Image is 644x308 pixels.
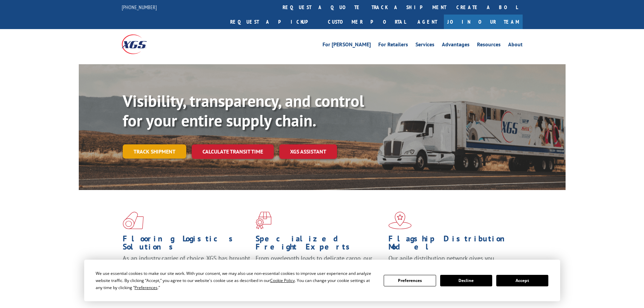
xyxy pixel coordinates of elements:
[496,275,548,286] button: Accept
[415,42,434,49] a: Services
[508,42,523,49] a: About
[388,235,516,254] h1: Flagship Distribution Model
[442,42,470,49] a: Advantages
[270,278,295,283] span: Cookie Policy
[123,90,364,131] b: Visibility, transparency, and control for your entire supply chain.
[411,15,444,29] a: Agent
[477,42,501,49] a: Resources
[84,260,560,301] div: Cookie Consent Prompt
[123,212,144,229] img: xgs-icon-total-supply-chain-intelligence-red
[323,42,371,49] a: For [PERSON_NAME]
[192,144,274,159] a: Calculate transit time
[388,212,412,229] img: xgs-icon-flagship-distribution-model-red
[256,212,271,229] img: xgs-icon-focused-on-flooring-red
[388,254,513,270] span: Our agile distribution network gives you nationwide inventory management on demand.
[256,235,383,254] h1: Specialized Freight Experts
[123,235,251,254] h1: Flooring Logistics Solutions
[378,42,408,49] a: For Retailers
[323,15,411,29] a: Customer Portal
[225,15,323,29] a: Request a pickup
[256,254,383,284] p: From overlength loads to delicate cargo, our experienced staff knows the best way to move your fr...
[440,275,492,286] button: Decline
[444,15,523,29] a: Join Our Team
[123,144,186,159] a: Track shipment
[96,270,376,291] div: We use essential cookies to make our site work. With your consent, we may also use non-essential ...
[384,275,436,286] button: Preferences
[279,144,337,159] a: XGS ASSISTANT
[135,285,158,290] span: Preferences
[122,4,157,10] a: [PHONE_NUMBER]
[123,254,250,278] span: As an industry carrier of choice, XGS has brought innovation and dedication to flooring logistics...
